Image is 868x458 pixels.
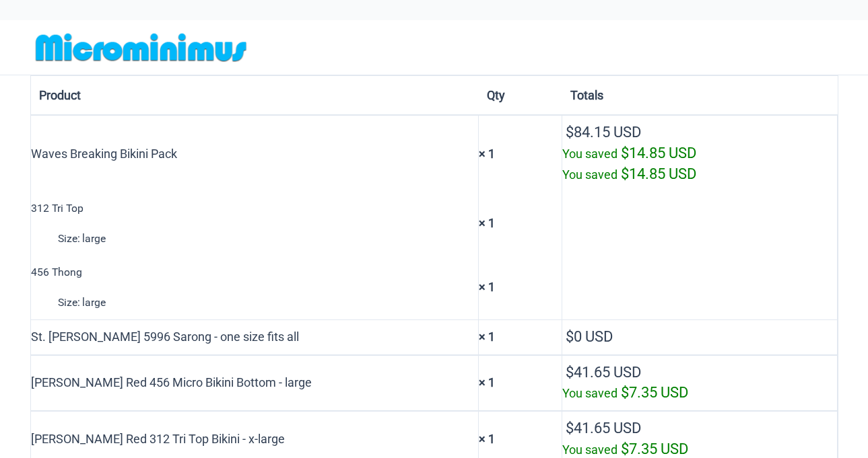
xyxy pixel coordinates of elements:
strong: × 1 [479,280,495,294]
bdi: 14.85 USD [621,165,696,182]
strong: × 1 [479,216,495,230]
bdi: 0 USD [566,328,613,345]
div: You saved [562,164,830,185]
strong: Size: [58,293,80,313]
bdi: 14.85 USD [621,145,696,161]
strong: Size: [58,229,80,249]
td: [PERSON_NAME] Red 456 Micro Bikini Bottom - large [31,355,479,411]
strong: × 1 [479,147,495,161]
span: $ [566,124,574,141]
img: MM SHOP LOGO FLAT [30,32,252,63]
span: $ [621,165,629,182]
span: $ [621,145,629,161]
span: $ [566,420,574,436]
bdi: 41.65 USD [566,420,641,436]
bdi: 41.65 USD [566,364,641,381]
span: $ [621,384,629,401]
th: Product [31,76,479,116]
p: large [58,293,471,313]
bdi: 84.15 USD [566,124,641,141]
span: $ [566,364,574,381]
td: 312 Tri Top [31,192,479,256]
strong: × 1 [479,375,495,389]
strong: × 1 [479,330,495,344]
td: 456 Thong [31,256,479,319]
strong: × 1 [479,432,495,446]
bdi: 7.35 USD [621,384,688,401]
span: $ [566,328,574,345]
p: large [58,229,471,249]
th: Totals [562,76,838,116]
td: St. [PERSON_NAME] 5996 Sarong - one size fits all [31,319,479,355]
div: You saved [562,143,830,164]
bdi: 7.35 USD [621,441,688,457]
td: Waves Breaking Bikini Pack [31,115,479,191]
span: $ [621,441,629,457]
div: You saved [562,383,830,404]
th: Qty [479,76,562,116]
